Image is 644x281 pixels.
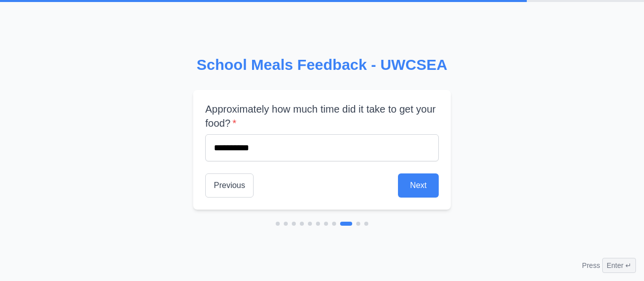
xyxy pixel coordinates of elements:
button: Next [398,173,439,198]
h2: School Meals Feedback - UWCSEA [193,56,451,74]
span: Enter ↵ [602,258,636,273]
button: Previous [205,173,254,198]
label: Approximately how much time did it take to get your food? [205,102,439,130]
div: Press [582,258,636,273]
